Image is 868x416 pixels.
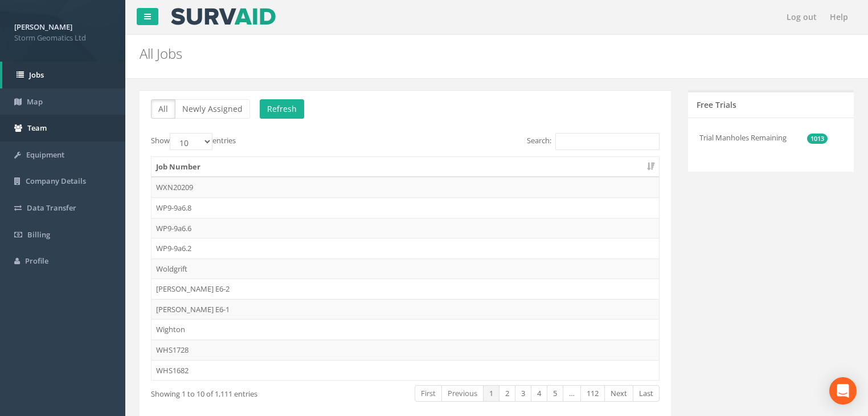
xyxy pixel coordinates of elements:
td: WHS1728 [152,340,659,360]
span: 1013 [807,134,828,144]
button: Refresh [260,99,304,119]
a: … [563,385,581,402]
span: Profile [25,256,48,266]
label: Show entries [151,133,236,150]
span: Storm Geomatics Ltd [14,33,111,43]
span: Data Transfer [27,203,76,213]
strong: [PERSON_NAME] [14,22,72,32]
a: 112 [580,385,605,402]
a: Jobs [2,62,125,88]
a: Last [633,385,660,402]
td: WHS1682 [152,360,659,381]
a: 2 [499,385,515,402]
th: Job Number: activate to sort column ascending [152,157,659,177]
span: Company Details [26,176,86,186]
td: WP9-9a6.6 [152,218,659,239]
a: First [415,385,442,402]
td: WXN20209 [152,177,659,197]
div: Showing 1 to 10 of 1,111 entries [151,384,353,399]
select: Showentries [170,133,212,150]
a: 4 [531,385,547,402]
button: All [151,99,175,119]
span: Billing [27,229,50,240]
a: 5 [547,385,563,402]
input: Search: [555,133,660,150]
td: [PERSON_NAME] E6-2 [152,278,659,299]
label: Search: [527,133,660,150]
a: 1 [483,385,499,402]
a: [PERSON_NAME] Storm Geomatics Ltd [14,19,111,43]
td: WP9-9a6.8 [152,197,659,218]
td: WP9-9a6.2 [152,238,659,259]
td: Wighton [152,319,659,340]
span: Team [27,123,47,133]
li: Trial Manholes Remaining [699,127,828,149]
span: Jobs [29,70,44,80]
h5: Free Trials [697,100,736,109]
td: [PERSON_NAME] E6-1 [152,299,659,320]
h2: All Jobs [140,46,732,61]
a: Previous [441,385,484,402]
button: Newly Assigned [175,99,250,119]
span: Equipment [26,150,64,160]
div: Open Intercom Messenger [829,377,857,405]
a: Next [604,385,633,402]
td: Woldgrift [152,259,659,279]
span: Map [27,96,43,107]
a: 3 [515,385,531,402]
